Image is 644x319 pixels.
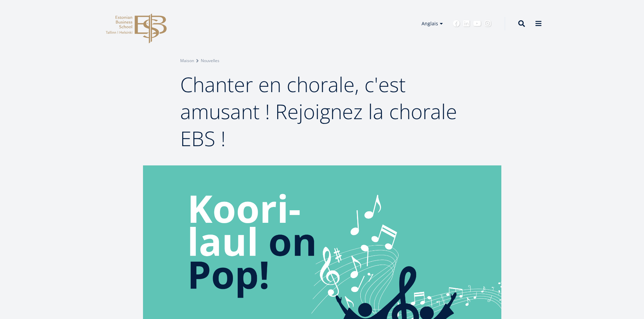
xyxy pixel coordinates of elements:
[180,71,457,152] font: Chanter en chorale, c'est amusant ! Rejoignez la chorale EBS !
[180,58,194,63] font: Maison
[201,58,219,63] font: Nouvelles
[201,57,219,64] a: Nouvelles
[180,57,194,64] a: Maison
